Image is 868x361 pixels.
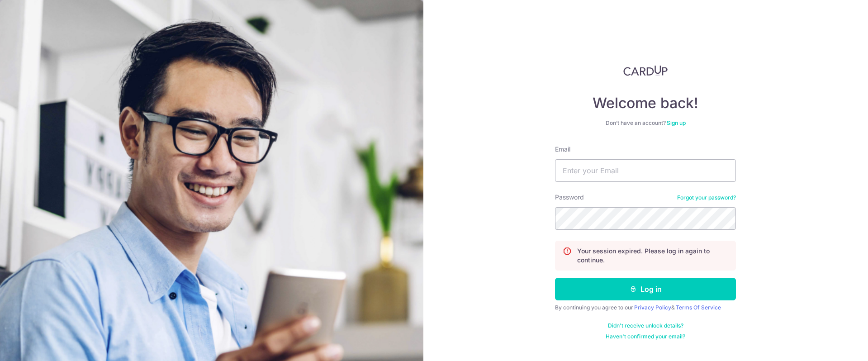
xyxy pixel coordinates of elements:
p: Your session expired. Please log in again to continue. [577,247,728,265]
a: Haven't confirmed your email? [606,333,685,340]
div: Don’t have an account? [555,119,736,127]
h4: Welcome back! [555,94,736,112]
button: Log in [555,278,736,300]
a: Privacy Policy [634,304,671,311]
a: Forgot your password? [677,194,736,201]
a: Terms Of Service [676,304,721,311]
label: Password [555,193,584,202]
label: Email [555,145,570,154]
a: Didn't receive unlock details? [608,322,683,329]
input: Enter your Email [555,159,736,182]
img: CardUp Logo [623,65,668,76]
div: By continuing you agree to our & [555,304,736,311]
a: Sign up [667,119,686,126]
